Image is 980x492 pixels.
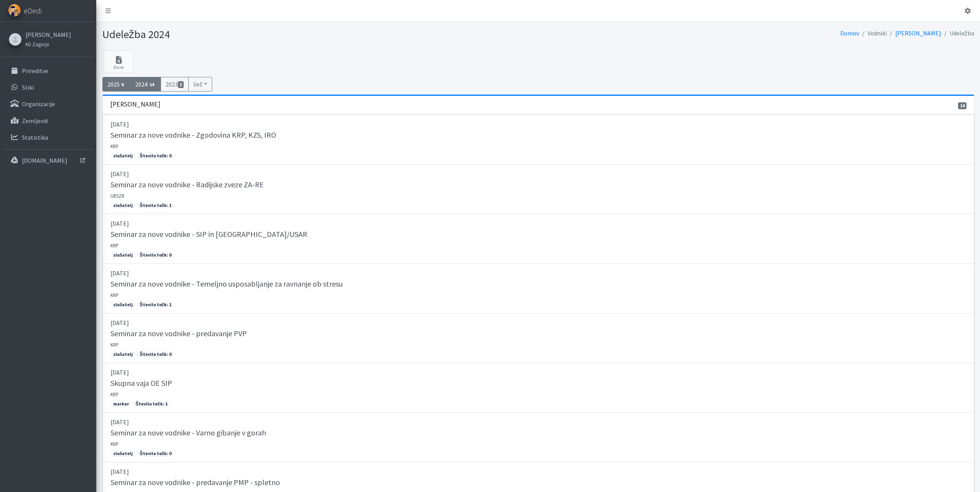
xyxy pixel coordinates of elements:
[103,50,134,73] a: Excel
[3,153,93,168] a: [DOMAIN_NAME]
[133,400,170,407] span: Število točk: 1
[111,230,307,239] h5: Seminar za nove vodnike - SIP in [GEOGRAPHIC_DATA]/USAR
[137,351,174,358] span: Število točk: 0
[137,252,174,259] span: Število točk: 0
[111,242,119,249] small: KRP
[25,39,71,48] a: KD Zagorje
[120,81,126,88] span: 6
[22,157,67,164] p: [DOMAIN_NAME]
[111,342,119,348] small: KRP
[22,117,48,125] p: Zemljevid
[178,81,184,88] span: 2
[111,450,136,457] span: slušatelj
[22,133,48,141] p: Statistika
[130,77,161,92] a: 202414
[111,301,136,308] span: slušatelj
[25,41,49,47] small: KD Zagorje
[3,130,93,145] a: Statistika
[111,368,966,377] p: [DATE]
[111,400,132,407] span: marker
[111,279,343,289] h5: Seminar za nove vodnike - Temeljno usposabljanje za ravnanje ob stresu
[3,80,93,95] a: Stiki
[161,77,189,92] a: 20232
[137,202,174,209] span: Število točk: 1
[3,96,93,112] a: Organizacije
[137,301,174,308] span: Število točk: 1
[110,100,160,108] h3: [PERSON_NAME]
[102,264,974,314] a: [DATE] Seminar za nove vodnike - Temeljno usposabljanje za ravnanje ob stresu KRP slušatelj Števi...
[111,391,119,397] small: KRP
[111,143,119,149] small: KRP
[895,29,941,37] a: [PERSON_NAME]
[3,113,93,128] a: Zemljevid
[22,67,48,75] p: Prireditve
[111,351,136,358] span: slušatelj
[111,169,966,178] p: [DATE]
[188,77,212,92] button: Več
[111,180,264,189] h5: Seminar za nove vodnike - Radijske zveze ZA-RE
[102,115,974,165] a: [DATE] Seminar za nove vodnike - Zgodovina KRP, KZS, IRO KRP slušatelj Število točk: 0
[111,120,966,129] p: [DATE]
[111,219,966,228] p: [DATE]
[941,28,974,39] li: Udeležba
[111,152,136,159] span: slušatelj
[111,252,136,259] span: slušatelj
[25,30,71,39] a: [PERSON_NAME]
[111,478,280,487] h5: Seminar za nove vodnike - predavanje PMP - spletno
[137,450,174,457] span: Število točk: 0
[102,363,974,413] a: [DATE] Skupna vaja OE SIP KRP marker Število točk: 1
[147,81,156,88] span: 14
[111,202,136,209] span: slušatelj
[102,214,974,264] a: [DATE] Seminar za nove vodnike - SIP in [GEOGRAPHIC_DATA]/USAR KRP slušatelj Število točk: 0
[111,329,247,338] h5: Seminar za nove vodnike - predavanje PVP
[111,467,966,476] p: [DATE]
[3,63,93,78] a: Prireditve
[102,28,536,41] h1: Udeležba 2024
[111,441,119,447] small: KRP
[111,318,966,327] p: [DATE]
[102,77,131,92] a: 20256
[840,29,859,37] a: Domov
[102,314,974,363] a: [DATE] Seminar za nove vodnike - predavanje PVP KRP slušatelj Število točk: 0
[958,102,967,109] span: 14
[111,193,124,199] small: URSZR
[8,4,21,17] img: eDedi
[111,269,966,278] p: [DATE]
[111,417,966,427] p: [DATE]
[859,28,887,39] li: Vodniki
[111,130,276,140] h5: Seminar za nove vodnike - Zgodovina KRP, KZS, IRO
[22,83,34,91] p: Stiki
[137,152,174,159] span: Število točk: 0
[102,413,974,462] a: [DATE] Seminar za nove vodnike - Varno gibanje v gorah KRP slušatelj Število točk: 0
[24,5,42,17] span: eDedi
[111,379,172,388] h5: Skupna vaja OE SIP
[102,165,974,214] a: [DATE] Seminar za nove vodnike - Radijske zveze ZA-RE URSZR slušatelj Število točk: 1
[111,428,266,437] h5: Seminar za nove vodnike - Varno gibanje v gorah
[22,100,55,108] p: Organizacije
[111,292,119,298] small: KRP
